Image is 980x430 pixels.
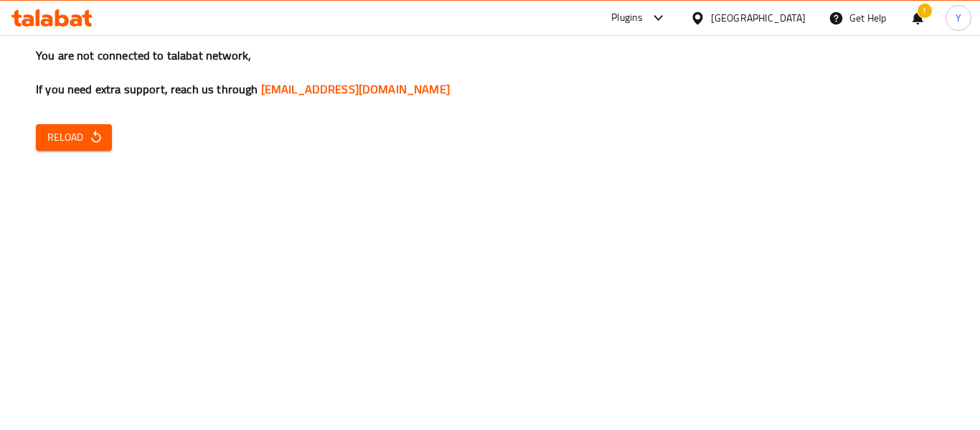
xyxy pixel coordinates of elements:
h3: You are not connected to talabat network, If you need extra support, reach us through [36,47,944,98]
button: Reload [36,124,112,151]
div: Plugins [611,9,643,27]
a: [EMAIL_ADDRESS][DOMAIN_NAME] [261,78,450,100]
span: Reload [47,128,100,146]
div: [GEOGRAPHIC_DATA] [711,10,806,26]
span: Y [956,10,961,26]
